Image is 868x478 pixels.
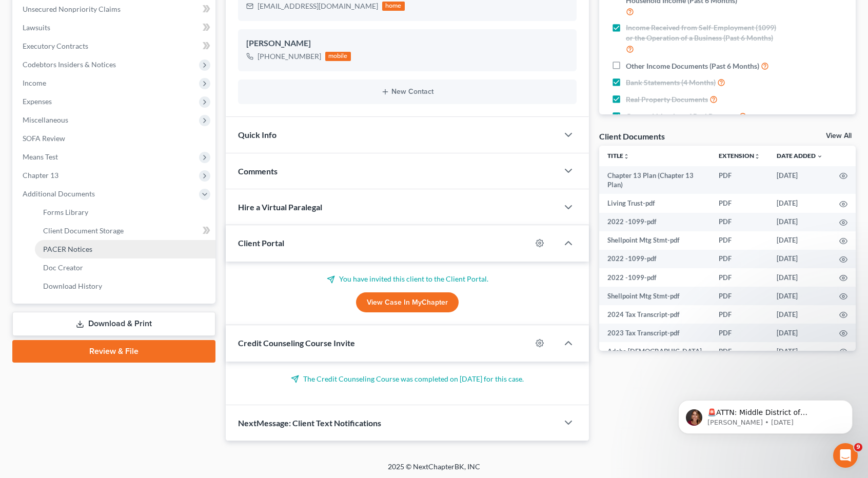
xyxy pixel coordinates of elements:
[246,37,568,50] div: [PERSON_NAME]
[711,213,768,231] td: PDF
[623,153,629,160] i: unfold_more
[711,287,768,305] td: PDF
[23,78,46,87] span: Income
[768,231,831,250] td: [DATE]
[599,166,711,194] td: Chapter 13 Plan (Chapter 13 Plan)
[817,153,823,160] i: expand_more
[238,130,277,140] span: Quick Info
[768,342,831,370] td: [DATE]
[23,23,50,32] span: Lawsuits
[599,131,665,142] div: Client Documents
[23,60,116,69] span: Codebtors Insiders & Notices
[768,268,831,287] td: [DATE]
[382,2,405,11] div: home
[599,268,711,287] td: 2022 -1099-pdf
[12,340,215,363] a: Review & File
[663,379,868,450] iframe: Intercom notifications message
[768,324,831,342] td: [DATE]
[711,305,768,324] td: PDF
[43,226,124,235] span: Client Document Storage
[626,23,783,43] span: Income Received from Self-Employment (1099) or the Operation of a Business (Past 6 Months)
[238,238,284,248] span: Client Portal
[23,171,58,180] span: Chapter 13
[246,88,568,96] button: New Contact
[711,231,768,250] td: PDF
[768,166,831,194] td: [DATE]
[599,324,711,342] td: 2023 Tax Transcript-pdf
[711,324,768,342] td: PDF
[23,115,68,124] span: Miscellaneous
[599,213,711,231] td: 2022 -1099-pdf
[12,312,215,336] a: Download & Print
[14,129,215,148] a: SOFA Review
[711,166,768,194] td: PDF
[35,203,215,222] a: Forms Library
[43,208,88,216] span: Forms Library
[23,42,88,50] span: Executory Contracts
[43,245,92,253] span: PACER Notices
[258,51,321,62] div: [PHONE_NUMBER]
[238,374,577,384] p: The Credit Counseling Course was completed on [DATE] for this case.
[711,194,768,212] td: PDF
[599,231,711,250] td: Shellpoint Mtg Stmt-pdf
[854,443,862,451] span: 9
[607,152,629,160] a: Titleunfold_more
[599,194,711,212] td: Living Trust-pdf
[325,52,351,61] div: mobile
[626,111,737,122] span: Current Valuation of Real Property
[768,194,831,212] td: [DATE]
[768,250,831,268] td: [DATE]
[238,338,355,348] span: Credit Counseling Course Invite
[238,418,381,428] span: NextMessage: Client Text Notifications
[35,240,215,258] a: PACER Notices
[35,277,215,295] a: Download History
[777,152,823,160] a: Date Added expand_more
[626,94,708,105] span: Real Property Documents
[356,292,459,313] a: View Case in MyChapter
[43,263,83,272] span: Doc Creator
[14,37,215,55] a: Executory Contracts
[599,287,711,305] td: Shellpoint Mtg Stmt-pdf
[626,61,759,71] span: Other Income Documents (Past 6 Months)
[35,258,215,277] a: Doc Creator
[43,282,102,290] span: Download History
[754,153,760,160] i: unfold_more
[768,287,831,305] td: [DATE]
[711,268,768,287] td: PDF
[238,202,322,212] span: Hire a Virtual Paralegal
[23,5,121,13] span: Unsecured Nonpriority Claims
[711,342,768,370] td: PDF
[23,189,95,198] span: Additional Documents
[238,166,278,176] span: Comments
[599,250,711,268] td: 2022 -1099-pdf
[711,250,768,268] td: PDF
[23,152,58,161] span: Means Test
[258,1,378,11] div: [EMAIL_ADDRESS][DOMAIN_NAME]
[833,443,858,468] iframe: Intercom live chat
[599,305,711,324] td: 2024 Tax Transcript-pdf
[826,132,852,140] a: View All
[719,152,760,160] a: Extensionunfold_more
[768,305,831,324] td: [DATE]
[768,213,831,231] td: [DATE]
[14,18,215,37] a: Lawsuits
[599,342,711,370] td: Adobe [DEMOGRAPHIC_DATA] [DATE] (2)-pdf
[238,274,577,284] p: You have invited this client to the Client Portal.
[626,77,716,88] span: Bank Statements (4 Months)
[23,97,52,106] span: Expenses
[35,222,215,240] a: Client Document Storage
[23,134,65,143] span: SOFA Review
